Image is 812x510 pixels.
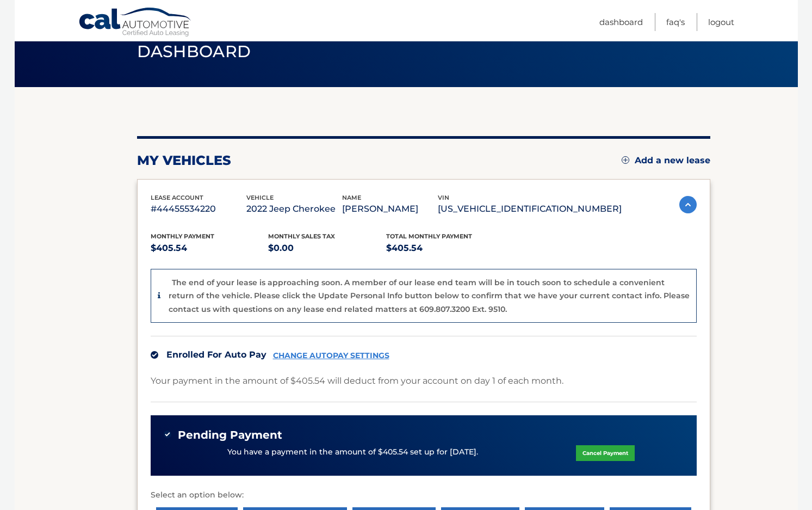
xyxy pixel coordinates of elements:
a: Cancel Payment [576,445,635,461]
p: Your payment in the amount of $405.54 will deduct from your account on day 1 of each month. [151,373,563,389]
p: #44455534220 [151,201,246,217]
span: vin [438,194,449,201]
img: check-green.svg [164,431,171,438]
span: Monthly sales Tax [268,232,335,240]
a: Cal Automotive [78,7,193,39]
p: $405.54 [151,241,269,256]
span: lease account [151,194,203,201]
a: Add a new lease [622,155,710,166]
img: add.svg [622,156,629,164]
span: Dashboard [137,41,251,62]
a: CHANGE AUTOPAY SETTINGS [273,351,389,360]
h2: my vehicles [137,152,231,169]
p: 2022 Jeep Cherokee [246,201,342,217]
p: Select an option below: [151,489,697,502]
span: Pending Payment [178,428,282,442]
p: $405.54 [386,241,504,256]
p: [US_VEHICLE_IDENTIFICATION_NUMBER] [438,201,622,217]
a: Dashboard [599,13,643,31]
a: Logout [708,13,734,31]
span: Monthly Payment [151,232,214,240]
span: Total Monthly Payment [386,232,472,240]
p: [PERSON_NAME] [342,201,438,217]
img: accordion-active.svg [679,196,697,213]
p: You have a payment in the amount of $405.54 set up for [DATE]. [227,446,478,458]
span: vehicle [246,194,274,201]
span: Enrolled For Auto Pay [166,349,266,360]
p: The end of your lease is approaching soon. A member of our lease end team will be in touch soon t... [169,278,690,314]
img: check.svg [151,351,158,359]
span: name [342,194,361,201]
a: FAQ's [666,13,685,31]
p: $0.00 [268,241,386,256]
